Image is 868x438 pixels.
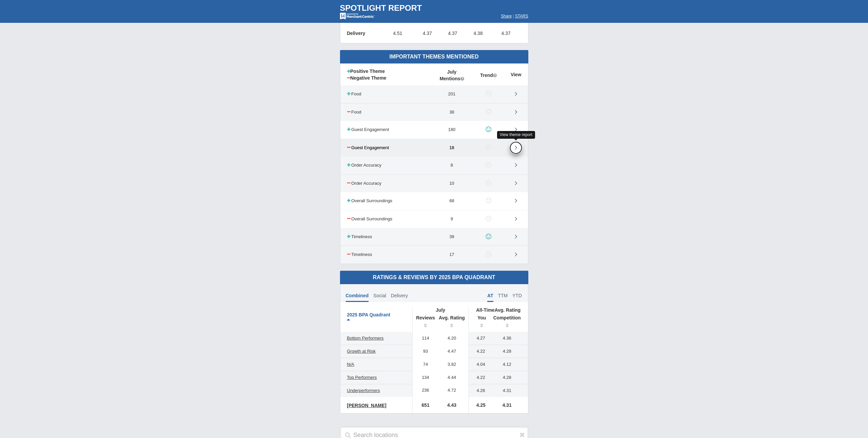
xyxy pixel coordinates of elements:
div: Important Themes Mentioned [345,53,523,61]
td: Timeliness [347,252,372,258]
td: 4.38 [465,24,491,43]
td: 74 [412,358,435,371]
td: 4.47 [435,345,469,358]
td: 4.26 [469,384,490,397]
td: Delivery [347,24,381,43]
td: 4.22 [469,371,490,384]
td: 3.82 [435,358,469,371]
td: Overall Surroundings [347,198,392,204]
td: 39 [431,228,473,246]
div: View theme report [497,131,535,139]
td: 236 [412,384,435,397]
a: [PERSON_NAME] [344,401,390,409]
a: Bottom Performers [344,334,387,342]
th: Positive Theme Negative Theme [340,63,431,85]
td: 4.31 [490,397,528,413]
img: mc-powered-by-logo-white-103.png [340,13,375,19]
td: Food [347,91,362,97]
td: 17 [431,246,473,264]
td: 4.28 [490,345,528,358]
span: July Mentions [440,69,464,82]
td: Ratings & Reviews by 2025 BPA Quadrant [340,271,528,284]
td: 4.27 [469,332,490,345]
td: 4.44 [435,371,469,384]
td: 4.37 [491,24,521,43]
td: 4.04 [469,358,490,371]
a: Top Performers [344,374,380,382]
td: 4.20 [435,332,469,345]
span: Delivery [391,293,408,298]
td: Order Accuracy [347,162,382,169]
td: 4.37 [415,24,440,43]
a: Share [501,14,512,18]
td: 4.28 [490,371,528,384]
td: 4.22 [469,345,490,358]
td: 4.31 [490,384,528,397]
span: YTD [513,293,522,298]
span: [PERSON_NAME] [347,403,386,408]
th: Competition: activate to sort column ascending [490,313,528,332]
td: 93 [412,345,435,358]
span: Combined [346,293,369,302]
span: All-Time [476,307,495,313]
span: Growth at Risk [347,349,376,354]
a: STARS [515,14,528,18]
td: 201 [431,85,473,103]
a: Underperformers [344,387,383,395]
td: 4.51 [381,24,415,43]
td: 68 [431,192,473,210]
span: TTM [498,293,508,298]
td: 4.72 [435,384,469,397]
span: Bottom Performers [347,336,384,341]
th: You: activate to sort column ascending [469,313,490,332]
th: Avg. Rating [469,307,528,313]
td: 4.25 [469,397,490,413]
span: Top Performers [347,375,377,380]
td: 10 [431,174,473,192]
td: 8 [431,157,473,174]
a: Growth at Risk [344,347,379,355]
th: 2025 BPA Quadrant: activate to sort column descending [340,307,413,332]
td: Guest Engagement [347,145,389,151]
td: 651 [412,397,435,413]
td: 180 [431,121,473,139]
td: 4.12 [490,358,528,371]
span: | [513,14,514,18]
td: Timeliness [347,234,372,240]
td: 4.37 [440,24,465,43]
td: 38 [431,103,473,121]
th: Reviews: activate to sort column ascending [412,313,435,332]
th: View [504,63,528,85]
th: July [412,307,468,313]
th: Avg. Rating: activate to sort column ascending [435,313,469,332]
td: 4.43 [435,397,469,413]
td: Order Accuracy [347,180,382,187]
td: 9 [431,210,473,228]
td: Guest Engagement [347,127,389,133]
td: 4.36 [490,332,528,345]
a: N/A [344,360,358,368]
span: Social [373,293,386,298]
span: Underperformers [347,388,380,393]
td: Overall Surroundings [347,216,392,222]
td: 114 [412,332,435,345]
td: 18 [431,139,473,157]
span: Trend [480,72,497,79]
span: AT [487,293,493,302]
span: N/A [347,362,354,367]
td: 134 [412,371,435,384]
td: Food [347,109,362,116]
